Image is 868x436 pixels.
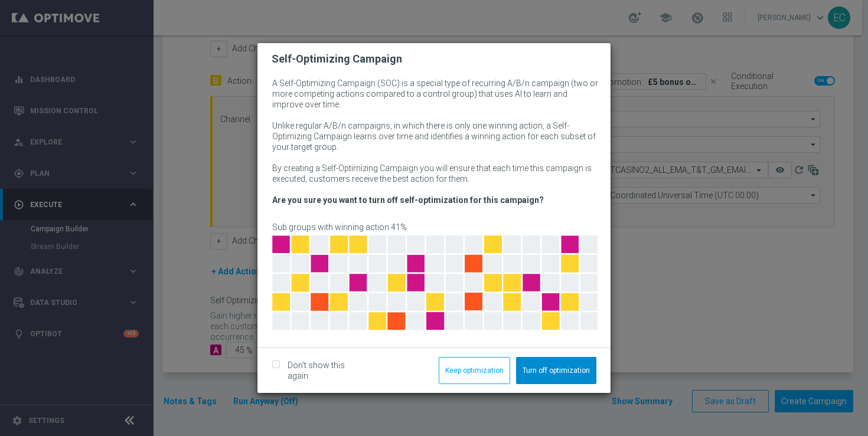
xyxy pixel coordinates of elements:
h2: Self-Optimizing Campaign [272,52,402,66]
p: A Self-Optimizing Campaign (SOC) is a special type of recurring A/B/n campaign (two or more compe... [272,78,599,216]
button: Keep optimization [439,357,510,384]
button: Turn off optimization [516,357,596,384]
p: Sub groups with winning action 41% [272,222,599,232]
label: Don’t show this again [283,360,364,381]
b: Are you sure you want to turn off self-optimization for this campaign? [272,195,544,205]
img: socChartAnimation.png [272,235,598,330]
